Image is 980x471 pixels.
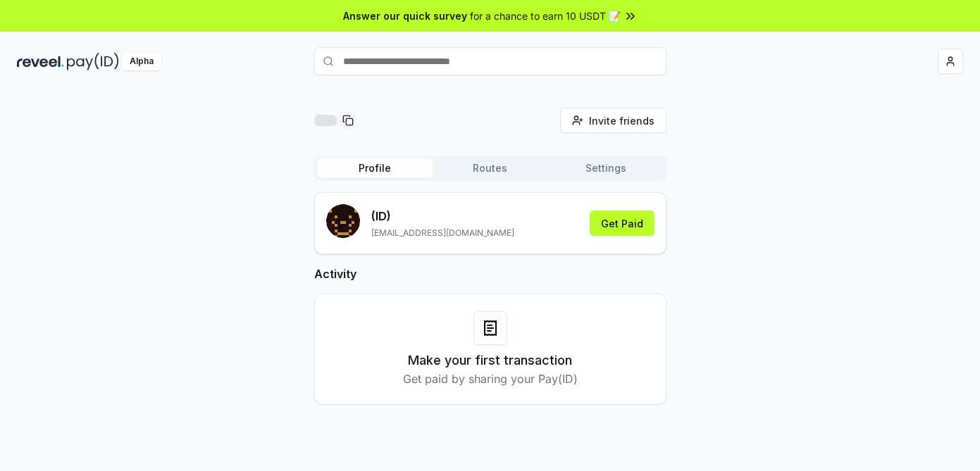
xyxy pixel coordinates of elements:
button: Routes [433,158,548,178]
span: Invite friends [589,113,655,128]
img: reveel_dark [17,53,64,70]
span: Answer our quick survey [343,8,467,23]
img: pay_id [67,53,119,70]
button: Invite friends [560,108,666,133]
button: Get Paid [590,211,655,236]
p: [EMAIL_ADDRESS][DOMAIN_NAME] [371,227,514,239]
button: Profile [317,158,433,178]
span: for a chance to earn 10 USDT 📝 [470,8,621,23]
div: Alpha [122,53,161,70]
p: (ID) [371,208,514,225]
button: Settings [548,158,664,178]
h2: Activity [314,265,666,282]
h3: Make your first transaction [408,351,572,370]
p: Get paid by sharing your Pay(ID) [403,370,578,387]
